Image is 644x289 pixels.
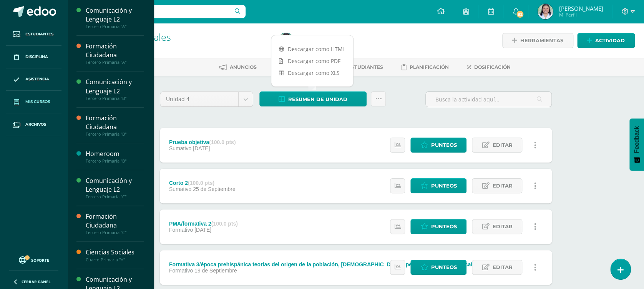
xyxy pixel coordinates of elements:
[160,92,253,106] a: Unidad 4
[86,42,144,60] div: Formación Ciudadana
[410,260,466,275] a: Punteos
[6,113,61,136] a: Archivos
[492,138,512,152] span: Editar
[86,24,144,29] div: Tercero Primaria "A"
[431,260,456,274] span: Punteos
[86,149,144,164] a: HomeroomTercero Primaria "B"
[410,138,466,153] a: Punteos
[25,54,48,60] span: Disciplina
[86,131,144,137] div: Tercero Primaria "B"
[502,33,573,48] a: Herramientas
[629,118,644,171] button: Feedback - Mostrar encuesta
[211,221,238,227] strong: (100.0 pts)
[410,219,466,234] a: Punteos
[467,61,511,73] a: Dosificación
[431,179,456,193] span: Punteos
[633,126,640,153] span: Feedback
[22,279,51,284] span: Cerrar panel
[9,254,58,265] a: Soporte
[25,31,53,37] span: Estudiantes
[169,180,236,186] div: Corto 2
[6,68,61,91] a: Asistencia
[271,55,353,67] a: Descargar como PDF
[86,230,144,235] div: Tercero Primaria "C"
[431,219,456,234] span: Punteos
[337,61,383,73] a: Estudiantes
[538,4,553,19] img: 2e6c258da9ccee66aa00087072d4f1d6.png
[169,267,193,274] span: Formativo
[474,64,511,70] span: Dosificación
[516,10,524,18] span: 82
[169,139,236,145] div: Prueba objetiva
[169,227,193,233] span: Formativo
[194,267,237,274] span: 19 de Septiembre
[288,92,347,106] span: Resumen de unidad
[559,5,603,12] span: [PERSON_NAME]
[520,33,563,48] span: Herramientas
[6,46,61,68] a: Disciplina
[219,61,257,73] a: Anuncios
[25,99,50,105] span: Mis cursos
[86,248,144,262] a: Ciencias SocialesCuarto Primaria "A"
[193,145,210,151] span: [DATE]
[86,194,144,199] div: Tercero Primaria "C"
[25,76,49,82] span: Asistencia
[559,12,603,18] span: Mi Perfil
[86,248,144,257] div: Ciencias Sociales
[278,33,294,48] img: 2e6c258da9ccee66aa00087072d4f1d6.png
[431,138,456,152] span: Punteos
[492,219,512,234] span: Editar
[402,61,449,73] a: Planificación
[577,33,635,48] a: Actividad
[410,64,449,70] span: Planificación
[348,64,383,70] span: Estudiantes
[86,212,144,235] a: Formación CiudadanaTercero Primaria "C"
[492,179,512,193] span: Editar
[209,139,236,145] strong: (100.0 pts)
[86,114,144,131] div: Formación Ciudadana
[73,5,246,18] input: Busca un usuario...
[259,91,367,106] a: Resumen de unidad
[169,261,505,267] div: Formativa 3/época prehispánica teorías del origen de la población, [DEMOGRAPHIC_DATA], periodo pa...
[97,42,269,50] div: Cuarto Primaria 'C'
[6,91,61,113] a: Mis cursos
[25,121,46,128] span: Archivos
[86,158,144,164] div: Tercero Primaria "B"
[86,149,144,158] div: Homeroom
[492,260,512,274] span: Editar
[86,42,144,65] a: Formación CiudadanaTercero Primaria "A"
[230,64,257,70] span: Anuncios
[6,23,61,46] a: Estudiantes
[86,212,144,230] div: Formación Ciudadana
[86,6,144,24] div: Comunicación y Lenguaje L2
[169,145,191,151] span: Sumativo
[595,33,625,48] span: Actividad
[166,92,232,106] span: Unidad 4
[188,180,214,186] strong: (100.0 pts)
[410,178,466,193] a: Punteos
[426,92,551,107] input: Busca la actividad aquí...
[86,96,144,101] div: Tercero Primaria "B"
[86,78,144,95] div: Comunicación y Lenguaje L2
[86,60,144,65] div: Tercero Primaria "A"
[86,176,144,199] a: Comunicación y Lenguaje L2Tercero Primaria "C"
[169,221,238,227] div: PMA/formativa 2
[86,176,144,194] div: Comunicación y Lenguaje L2
[193,186,236,192] span: 25 de Septiembre
[86,6,144,29] a: Comunicación y Lenguaje L2Tercero Primaria "A"
[194,227,211,233] span: [DATE]
[31,257,49,263] span: Soporte
[86,114,144,137] a: Formación CiudadanaTercero Primaria "B"
[271,43,353,55] a: Descargar como HTML
[271,67,353,79] a: Descargar como XLS
[97,32,269,42] h1: Ciencias Sociales
[86,257,144,262] div: Cuarto Primaria "A"
[169,186,191,192] span: Sumativo
[86,78,144,101] a: Comunicación y Lenguaje L2Tercero Primaria "B"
